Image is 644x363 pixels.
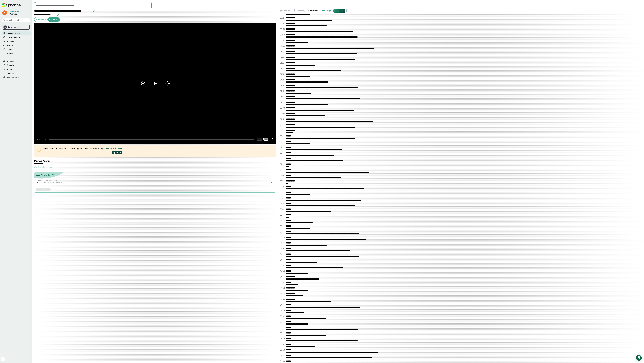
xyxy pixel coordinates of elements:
span: 01:36 [280,79,285,81]
button: Drafts [7,48,12,51]
span: 03:59 [280,231,285,233]
button: Settings [7,60,14,63]
span: Highlights [36,18,46,21]
span: Share [338,10,343,12]
span: 03:39 [280,202,285,205]
span: 03:16 [280,180,285,182]
button: Help Center [7,76,19,79]
span: 05:23 [280,332,285,334]
span: 05:06 [280,309,285,312]
button: Tutorials [7,64,14,67]
span: 04:26 [280,253,285,255]
button: Upload [7,52,13,55]
span: 03:46 [280,208,285,210]
span: 02:51 [280,157,285,160]
span: Actions [282,9,290,12]
div: Quick record [8,26,21,28]
div: Upgrade to access [280,9,293,13]
button: Future Meetings [7,36,21,39]
span: 04:18 [280,248,285,250]
button: Ask Spinach [7,40,17,43]
div: 0:00 / 39:10 [37,138,46,140]
span: 02:11 [280,118,285,120]
button: Ask [36,188,51,191]
span: 05:40 [280,349,285,351]
span: 01:56 [280,101,285,104]
span: 02:57 [280,163,285,165]
span: Search notes (⌘ + K) [6,19,29,21]
button: Summary [293,9,305,12]
span: 01:22 [280,62,285,64]
button: Full video [47,17,60,22]
span: 03:07 [280,174,285,177]
span: 00:26 [280,17,285,19]
span: 01:49 [280,96,285,98]
span: 02:45 [280,152,285,154]
span: 04:53 [280,298,285,301]
span: 01:39 [280,84,285,87]
span: Account [7,68,14,71]
div: Ask Spinach [36,174,50,176]
span: 02:06 [280,112,285,115]
span: 04:14 [280,242,285,244]
span: 04:55 [280,304,285,306]
span: 00:35 [280,28,285,30]
span: 05:15 [280,326,285,329]
span: 06:04 [280,360,285,362]
div: Upgrade to access [293,9,308,13]
button: Transcript [321,9,331,12]
span: Summary [296,9,305,12]
span: 01:47 [280,90,285,92]
span: 03:55 [280,219,285,222]
span: 05:30 [280,338,285,340]
span: 00:42 [280,34,285,36]
span: 05:37 [280,343,285,346]
span: Transcript [321,9,331,12]
span: Ask [42,189,45,191]
button: Open [270,181,273,184]
span: 03:57 [280,225,285,227]
span: 04:50 [280,287,285,289]
span: 00:32 [280,22,285,25]
span: e [2,10,7,15]
span: 01:14 [280,56,285,59]
span: 02:58 [280,169,285,171]
span: 04:52 [280,293,285,295]
div: Upgrade [112,151,122,154]
span: 04:04 [280,236,285,239]
div: Open Intercom Messenger [636,355,642,361]
span: Help Center [7,76,17,79]
span: 05:51 [280,354,285,357]
span: 02:23 [280,124,285,126]
button: Collapse sidebar [1,357,5,361]
span: 04:49 [280,281,285,284]
span: 01:04 [280,51,285,53]
div: Paid feature [34,166,53,169]
button: Share [333,9,345,13]
div: Quick record [3,25,28,29]
div: CC [263,138,268,141]
span: 01:32 [280,73,285,75]
span: 02:29 [280,135,285,137]
span: Full video [49,18,58,21]
span: 00:54 [280,45,285,47]
button: Referrals [7,72,14,75]
div: Video recordings are saved for 7 days, upgrade to extend video storage. [43,147,122,150]
button: Highlights [34,17,48,22]
span: 03:16 [280,186,285,188]
div: Agents [7,44,13,47]
span: 05:08 [280,315,285,317]
span: 03:54 [280,214,285,216]
a: Find out more here [105,147,122,150]
span: 03:27 [280,191,285,194]
span: 01:26 [280,67,285,70]
span: 04:45 [280,270,285,272]
button: Meeting History [7,32,20,35]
